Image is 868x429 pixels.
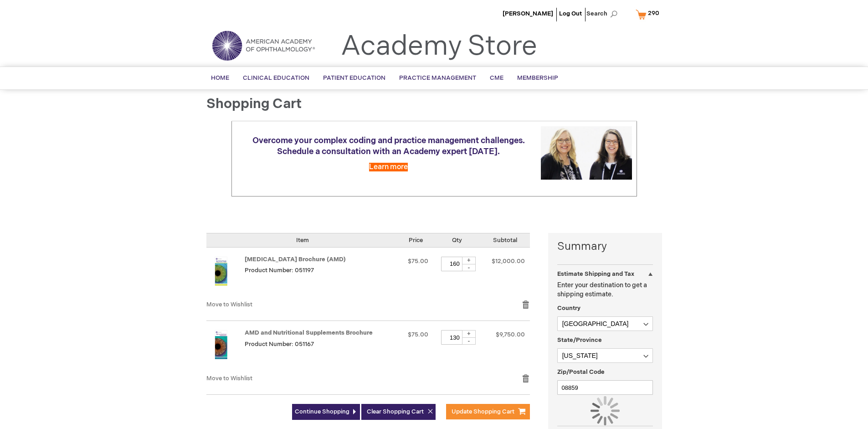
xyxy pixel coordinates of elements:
a: Move to Wishlist [206,375,252,382]
span: Product Number: 051197 [245,267,314,274]
span: Membership [517,74,558,82]
a: Continue Shopping [292,404,360,420]
img: AMD and Nutritional Supplements Brochure [206,330,236,359]
button: Update Shopping Cart [446,404,530,419]
p: Enter your destination to get a shipping estimate. [557,281,653,299]
a: Learn more [369,163,408,171]
div: - [462,264,476,271]
span: $9,750.00 [496,331,525,338]
span: Product Number: 051167 [245,341,314,348]
a: [MEDICAL_DATA] Brochure (AMD) [245,256,346,263]
strong: Summary [557,239,653,254]
a: 290 [634,6,665,22]
a: AMD and Nutritional Supplements Brochure [245,329,373,336]
span: CME [490,74,503,82]
strong: Estimate Shipping and Tax [557,270,634,278]
span: $75.00 [408,331,428,338]
div: + [462,257,476,264]
span: 290 [648,10,659,17]
span: $12,000.00 [492,258,525,265]
span: Price [409,237,423,244]
span: Item [296,237,309,244]
img: Loading... [591,396,620,425]
span: Continue Shopping [295,408,349,415]
a: AMD and Nutritional Supplements Brochure [206,330,245,365]
span: Clear Shopping Cart [367,408,424,415]
span: Patient Education [323,74,385,82]
span: Home [211,74,229,82]
input: Qty [441,330,468,345]
span: Country [557,305,580,312]
a: Academy Store [341,30,537,63]
div: + [462,330,476,338]
span: Shopping Cart [206,96,302,112]
span: Search [586,5,621,23]
span: Overcome your complex coding and practice management challenges. Schedule a consultation with an ... [252,136,525,156]
span: Zip/Postal Code [557,368,605,376]
span: State/Province [557,336,602,344]
div: - [462,337,476,345]
span: Update Shopping Cart [452,408,514,415]
span: Subtotal [493,237,517,244]
button: Clear Shopping Cart [361,404,436,420]
span: $75.00 [408,258,428,265]
a: [PERSON_NAME] [503,10,553,17]
a: Move to Wishlist [206,301,252,308]
img: Schedule a consultation with an Academy expert today [541,126,632,180]
span: Practice Management [399,74,476,82]
a: Age-Related Macular Degeneration Brochure (AMD) [206,257,245,291]
input: Qty [441,257,468,271]
span: Clinical Education [243,74,309,82]
a: Log Out [559,10,582,17]
span: Qty [452,237,462,244]
img: Age-Related Macular Degeneration Brochure (AMD) [206,257,236,286]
